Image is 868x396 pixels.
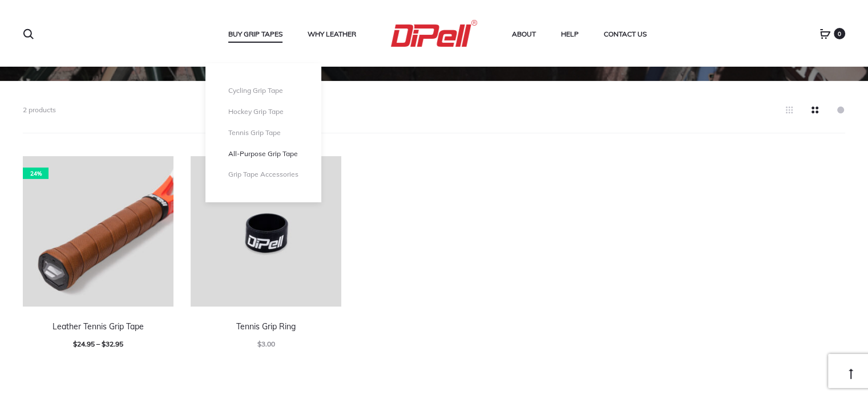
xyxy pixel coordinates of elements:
[228,170,298,179] a: Grip Tape Accessories
[102,340,123,348] span: 32.95
[512,27,536,42] a: About
[561,27,579,42] a: Help
[228,107,298,117] a: Hockey Grip Tape
[53,321,144,332] a: Leather Tennis Grip Tape
[23,104,56,116] p: 2 products
[102,340,106,348] span: $
[257,340,261,348] span: $
[236,321,296,332] a: Tennis Grip Ring
[257,340,275,348] span: 3.00
[23,168,49,179] span: 24%
[23,156,173,307] a: 24%
[73,340,77,348] span: $
[819,28,831,39] a: 0
[308,27,356,42] a: Why Leather
[228,27,282,42] a: Buy Grip Tapes
[604,27,647,42] a: Contact Us
[228,128,298,138] a: Tennis Grip Tape
[834,28,845,39] span: 0
[96,340,100,348] span: –
[73,340,95,348] span: 24.95
[228,149,298,159] a: All-Purpose Grip Tape
[228,86,298,96] a: Cycling Grip Tape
